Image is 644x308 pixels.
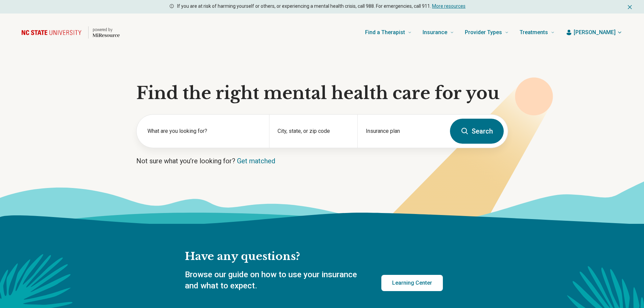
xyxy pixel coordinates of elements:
[185,269,365,292] p: Browse our guide on how to use your insurance and what to expect.
[237,157,275,165] a: Get matched
[22,22,120,43] a: Home page
[177,3,466,10] p: If you are at risk of harming yourself or others, or experiencing a mental health crisis, call 98...
[423,19,454,46] a: Insurance
[465,19,509,46] a: Provider Types
[465,28,502,37] span: Provider Types
[450,119,504,144] button: Search
[136,156,508,166] p: Not sure what you’re looking for?
[147,127,261,135] label: What are you looking for?
[574,28,616,37] span: [PERSON_NAME]
[365,19,412,46] a: Find a Therapist
[520,28,548,37] span: Treatments
[626,3,633,11] button: Dismiss
[423,28,447,37] span: Insurance
[381,275,443,291] a: Learning Center
[93,27,120,32] p: powered by
[432,3,466,9] a: More resources
[136,83,508,103] h1: Find the right mental health care for you
[365,28,405,37] span: Find a Therapist
[185,250,443,264] h2: Have any questions?
[566,28,622,37] button: [PERSON_NAME]
[520,19,555,46] a: Treatments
